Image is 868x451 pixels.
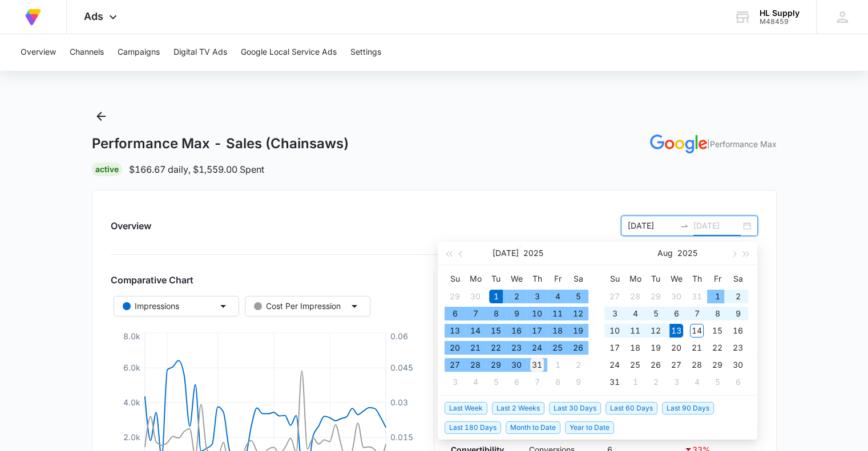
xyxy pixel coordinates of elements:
td: 2025-07-29 [645,288,666,305]
div: 5 [571,290,585,303]
div: 30 [510,358,523,372]
div: 4 [551,290,564,303]
td: 2025-08-30 [728,356,748,373]
td: 2025-07-03 [527,288,547,305]
td: 2025-09-05 [707,373,728,391]
div: Active [92,162,122,176]
th: Th [527,270,547,288]
div: 5 [649,307,663,320]
div: 3 [669,375,683,389]
div: 22 [489,341,503,355]
td: 2025-07-28 [465,356,486,373]
div: 10 [530,307,544,320]
td: 2025-07-06 [445,305,465,322]
div: 20 [669,341,683,355]
div: 24 [608,358,621,372]
div: 1 [628,375,642,389]
button: Aug [657,242,673,265]
div: 25 [551,341,564,355]
td: 2025-08-13 [666,322,687,339]
div: 15 [489,324,503,338]
div: 30 [731,358,745,372]
td: 2025-08-05 [486,373,506,391]
td: 2025-08-08 [707,305,728,322]
div: 7 [530,375,544,389]
th: Mo [625,270,645,288]
div: 14 [690,324,704,338]
div: account id [760,18,800,26]
td: 2025-07-08 [486,305,506,322]
td: 2025-06-30 [465,288,486,305]
td: 2025-07-18 [547,322,568,339]
td: 2025-08-11 [625,322,645,339]
td: 2025-07-14 [465,322,486,339]
td: 2025-08-07 [687,305,707,322]
div: 19 [649,341,663,355]
th: Tu [645,270,666,288]
div: 17 [608,341,621,355]
td: 2025-07-19 [568,322,588,339]
div: 19 [571,324,585,338]
h1: Performance Max - Sales (Chainsaws) [92,135,349,152]
td: 2025-08-15 [707,322,728,339]
span: to [680,221,689,230]
td: 2025-08-20 [666,339,687,356]
td: 2025-09-02 [645,373,666,391]
button: Google Local Service Ads [241,34,337,71]
button: Overview [21,34,56,71]
th: Su [604,270,625,288]
td: 2025-07-01 [486,288,506,305]
th: Fr [547,270,568,288]
div: 31 [608,375,621,389]
tspan: 4.0k [123,397,140,407]
td: 2025-07-13 [445,322,465,339]
tspan: 0.03 [390,397,408,407]
td: 2025-08-21 [687,339,707,356]
div: 3 [530,290,544,303]
td: 2025-07-10 [527,305,547,322]
div: 23 [510,341,523,355]
td: 2025-07-25 [547,339,568,356]
div: 12 [649,324,663,338]
td: 2025-07-09 [506,305,527,322]
td: 2025-08-19 [645,339,666,356]
input: End date [693,220,741,232]
div: 2 [571,358,585,372]
div: 16 [731,324,745,338]
div: 1 [551,358,564,372]
th: We [506,270,527,288]
td: 2025-08-04 [465,373,486,391]
div: 8 [710,307,724,320]
div: 28 [469,358,482,372]
td: 2025-08-08 [547,373,568,391]
div: 11 [628,324,642,338]
td: 2025-09-03 [666,373,687,391]
td: 2025-08-01 [707,288,728,305]
div: 11 [551,307,564,320]
button: 2025 [523,242,543,265]
button: Impressions [114,296,239,316]
div: 6 [448,307,462,320]
td: 2025-09-04 [687,373,707,391]
th: Sa [728,270,748,288]
td: 2025-08-06 [666,305,687,322]
td: 2025-08-24 [604,356,625,373]
span: Last 30 Days [549,402,601,415]
td: 2025-08-03 [604,305,625,322]
img: GOOGLE_ADS [650,135,707,153]
div: 24 [530,341,544,355]
div: 27 [608,290,621,303]
div: 5 [489,375,503,389]
td: 2025-08-05 [645,305,666,322]
div: 28 [690,358,704,372]
td: 2025-07-11 [547,305,568,322]
div: 2 [731,290,745,303]
td: 2025-07-05 [568,288,588,305]
div: 2 [649,375,663,389]
td: 2025-07-12 [568,305,588,322]
td: 2025-07-28 [625,288,645,305]
td: 2025-08-06 [506,373,527,391]
td: 2025-07-29 [486,356,506,373]
button: Settings [350,34,381,71]
div: 23 [731,341,745,355]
